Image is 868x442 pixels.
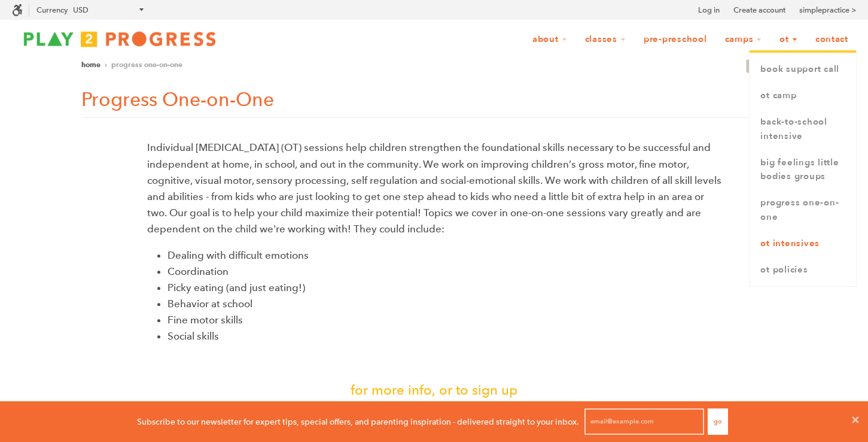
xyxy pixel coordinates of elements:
[81,86,787,119] h1: Progress One-on-One
[167,328,721,344] li: Social skills
[772,28,805,51] a: OT
[808,28,856,51] a: Contact
[750,257,856,283] a: OT Policies
[799,4,856,16] a: simplepractice >
[733,4,785,16] a: Create account
[750,83,856,109] a: OT Camp
[12,27,227,51] img: Play2Progress logo
[167,312,721,328] li: Fine motor skills
[698,4,720,16] a: Log in
[147,140,721,237] p: Individual [MEDICAL_DATA] (OT) sessions help children strengthen the foundational skills necessar...
[36,5,68,14] label: Currency
[167,280,721,296] li: Picky eating (and just eating!)
[636,28,715,51] a: Pre-Preschool
[137,415,579,428] p: Subscribe to our newsletter for expert tips, special offers, and parenting inspiration - delivere...
[750,150,856,190] a: Big Feelings Little Bodies Groups
[750,231,856,257] a: OT Intensives
[351,382,517,398] span: for more info, or to sign up
[167,264,721,280] li: Coordination
[167,296,721,312] li: Behavior at school
[708,408,728,435] button: Go
[81,59,182,71] nav: breadcrumbs
[584,408,704,435] input: email@example.com
[111,60,182,69] span: Progress One-on-One
[717,28,770,51] a: Camps
[750,109,856,150] a: Back-to-School Intensive
[750,190,856,231] a: Progress One-on-One
[105,60,107,69] span: ›
[167,247,721,264] li: Dealing with difficult emotions
[81,60,100,69] a: Home
[525,28,575,51] a: About
[577,28,634,51] a: Classes
[750,56,856,83] a: book support call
